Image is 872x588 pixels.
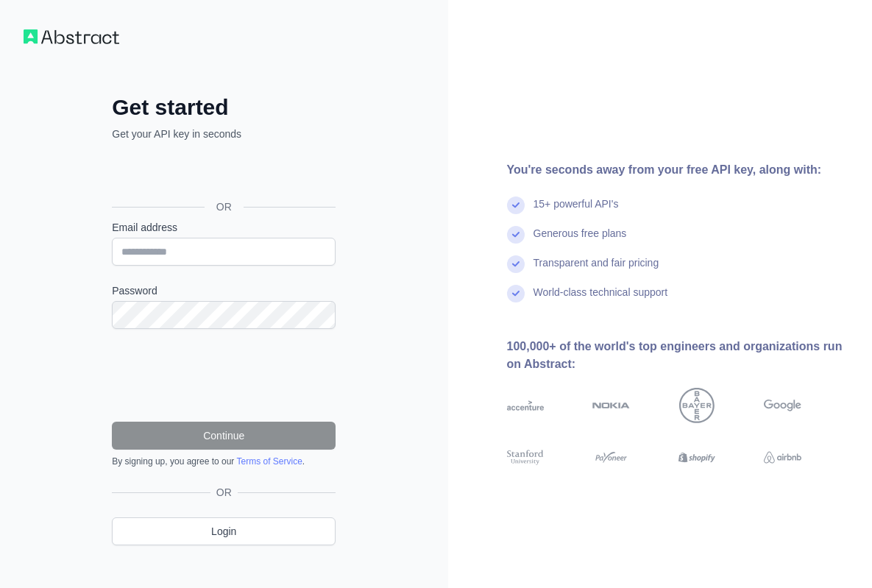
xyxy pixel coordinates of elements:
img: bayer [679,388,715,423]
iframe: Sign in with Google Button [104,157,340,190]
label: Password [112,283,336,298]
img: check mark [507,255,525,273]
img: payoneer [592,448,630,467]
img: stanford university [507,448,545,467]
div: Transparent and fair pricing [534,255,659,285]
img: accenture [507,388,545,423]
h2: Get started [112,94,336,121]
img: airbnb [764,448,801,467]
a: Terms of Service [236,456,302,467]
div: 15+ powerful API's [534,196,619,226]
div: World-class technical support [534,285,668,314]
div: By signing up, you agree to our . [112,456,336,467]
div: You're seconds away from your free API key, along with: [507,161,849,179]
label: Email address [112,220,336,235]
span: OR [210,485,238,500]
a: Login [112,517,336,545]
button: Continue [112,422,336,450]
p: Get your API key in seconds [112,127,336,141]
div: Generous free plans [534,226,627,255]
span: OR [205,199,244,214]
img: Workflow [24,29,119,44]
img: shopify [678,448,716,467]
img: nokia [592,388,630,423]
img: check mark [507,196,525,214]
img: check mark [507,226,525,244]
iframe: reCAPTCHA [112,347,336,404]
div: 100,000+ of the world's top engineers and organizations run on Abstract: [507,338,849,373]
img: google [764,388,801,423]
img: check mark [507,285,525,302]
